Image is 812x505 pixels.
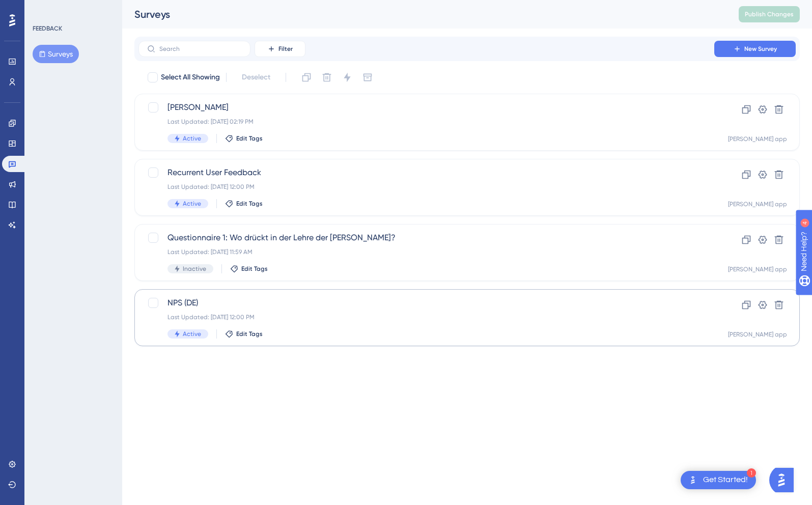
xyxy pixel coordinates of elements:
button: Publish Changes [739,6,800,22]
div: 4 [71,5,74,13]
span: Inactive [183,265,206,273]
span: Edit Tags [236,200,263,208]
iframe: UserGuiding AI Assistant Launcher [769,465,800,495]
div: [PERSON_NAME] app [728,265,787,273]
img: launcher-image-alternative-text [687,474,699,486]
div: FEEDBACK [33,24,62,33]
button: Edit Tags [230,265,268,273]
span: New Survey [744,45,777,53]
span: Edit Tags [236,134,263,143]
div: Surveys [134,7,713,21]
span: [PERSON_NAME] [167,101,685,114]
button: Filter [255,41,305,57]
button: Edit Tags [225,200,263,208]
span: Active [183,330,201,338]
button: New Survey [714,41,796,57]
div: [PERSON_NAME] app [728,200,787,208]
div: [PERSON_NAME] app [728,135,787,143]
div: Last Updated: [DATE] 02:19 PM [167,118,685,126]
span: Need Help? [24,3,64,15]
div: 1 [747,468,756,478]
span: Active [183,200,201,208]
span: Select All Showing [161,71,220,83]
div: Last Updated: [DATE] 11:59 AM [167,248,685,256]
div: Open Get Started! checklist, remaining modules: 1 [681,471,756,489]
span: Recurrent User Feedback [167,166,685,179]
span: Publish Changes [745,10,794,18]
span: Edit Tags [241,265,268,273]
button: Edit Tags [225,134,263,143]
input: Search [159,45,242,52]
button: Edit Tags [225,330,263,338]
span: NPS (DE) [167,297,685,309]
div: Get Started! [703,474,748,486]
span: Edit Tags [236,330,263,338]
button: Surveys [33,45,79,63]
div: Last Updated: [DATE] 12:00 PM [167,313,685,321]
div: [PERSON_NAME] app [728,330,787,339]
span: Questionnaire 1: Wo drückt in der Lehre der [PERSON_NAME]? [167,232,685,244]
span: Deselect [242,71,270,83]
button: Deselect [233,68,279,87]
div: Last Updated: [DATE] 12:00 PM [167,183,685,191]
span: Filter [278,45,293,53]
span: Active [183,134,201,143]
